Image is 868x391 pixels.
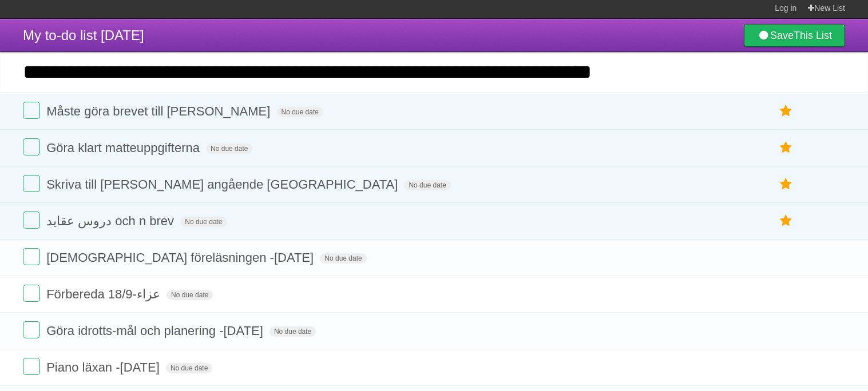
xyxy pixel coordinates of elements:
[404,180,450,190] span: No due date
[794,30,832,41] b: This List
[23,212,40,229] label: Done
[277,107,323,117] span: No due date
[166,363,212,373] span: No due date
[23,248,40,265] label: Done
[23,27,144,43] span: My to-do list [DATE]
[775,102,797,121] label: Star task
[775,138,797,157] label: Star task
[320,253,366,264] span: No due date
[46,287,163,301] span: Förbereda 18/9-عزاء
[206,143,252,154] span: No due date
[46,214,177,228] span: دروس عقايد och n brev
[744,24,845,47] a: SaveThis List
[23,285,40,302] label: Done
[269,326,316,337] span: No due date
[23,102,40,119] label: Done
[775,212,797,230] label: Star task
[46,360,162,374] span: Piano läxan -[DATE]
[23,358,40,375] label: Done
[23,321,40,338] label: Done
[46,141,203,155] span: Göra klart matteuppgifterna
[23,138,40,155] label: Done
[775,175,797,194] label: Star task
[180,217,227,227] span: No due date
[167,290,213,300] span: No due date
[46,250,316,265] span: [DEMOGRAPHIC_DATA] föreläsningen -[DATE]
[46,324,266,338] span: Göra idrotts-mål och planering -[DATE]
[46,177,401,191] span: Skriva till [PERSON_NAME] angående [GEOGRAPHIC_DATA]
[46,104,273,118] span: Måste göra brevet till [PERSON_NAME]
[23,175,40,192] label: Done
